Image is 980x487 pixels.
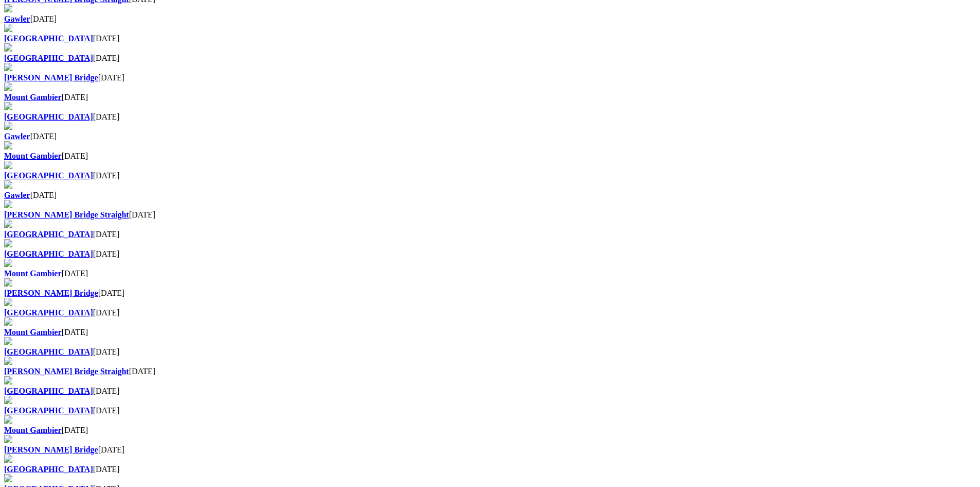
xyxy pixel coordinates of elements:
[4,387,93,395] a: [GEOGRAPHIC_DATA]
[4,122,12,130] img: file-red.svg
[4,4,12,12] img: file-red.svg
[4,132,30,141] a: Gawler
[4,298,12,306] img: file-red.svg
[4,278,12,287] img: file-red.svg
[4,191,30,199] a: Gawler
[4,152,62,160] a: Mount Gambier
[4,73,98,82] a: [PERSON_NAME] Bridge
[4,289,976,298] div: [DATE]
[4,308,976,317] div: [DATE]
[4,63,12,71] img: file-red.svg
[4,93,62,102] a: Mount Gambier
[4,415,12,424] img: file-red.svg
[4,269,62,278] a: Mount Gambier
[4,230,976,239] div: [DATE]
[4,308,93,317] a: [GEOGRAPHIC_DATA]
[4,426,62,434] a: Mount Gambier
[4,132,976,141] div: [DATE]
[4,210,976,220] div: [DATE]
[4,387,976,396] div: [DATE]
[4,14,30,23] a: Gawler
[4,73,976,82] div: [DATE]
[4,289,98,297] a: [PERSON_NAME] Bridge
[4,34,93,43] a: [GEOGRAPHIC_DATA]
[4,54,976,63] div: [DATE]
[4,357,12,365] img: file-red.svg
[4,161,12,169] img: file-red.svg
[4,239,12,247] img: file-red.svg
[4,54,93,62] a: [GEOGRAPHIC_DATA]
[4,269,976,278] div: [DATE]
[4,455,12,463] img: file-red.svg
[4,230,93,239] a: [GEOGRAPHIC_DATA]
[4,14,976,24] div: [DATE]
[4,347,93,356] a: [GEOGRAPHIC_DATA]
[4,34,976,43] div: [DATE]
[4,337,12,345] img: file-red.svg
[4,24,12,32] img: file-red.svg
[4,426,976,435] div: [DATE]
[4,445,98,454] a: [PERSON_NAME] Bridge
[4,347,976,357] div: [DATE]
[4,112,976,122] div: [DATE]
[4,435,12,443] img: file-red.svg
[4,259,12,267] img: file-red.svg
[4,43,12,52] img: file-red.svg
[4,82,12,91] img: file-red.svg
[4,396,12,404] img: file-red.svg
[4,210,129,219] a: [PERSON_NAME] Bridge Straight
[4,328,976,337] div: [DATE]
[4,180,12,189] img: file-red.svg
[4,102,12,110] img: file-red.svg
[4,93,976,102] div: [DATE]
[4,317,12,326] img: file-red.svg
[4,200,12,208] img: file-red.svg
[4,191,976,200] div: [DATE]
[4,249,93,258] a: [GEOGRAPHIC_DATA]
[4,445,976,455] div: [DATE]
[4,465,976,474] div: [DATE]
[4,376,12,384] img: file-red.svg
[4,465,93,474] a: [GEOGRAPHIC_DATA]
[4,367,129,376] a: [PERSON_NAME] Bridge Straight
[4,406,93,415] a: [GEOGRAPHIC_DATA]
[4,249,976,259] div: [DATE]
[4,406,976,415] div: [DATE]
[4,328,62,337] a: Mount Gambier
[4,141,12,149] img: file-red.svg
[4,220,12,228] img: file-red.svg
[4,474,12,482] img: file-red.svg
[4,171,93,180] a: [GEOGRAPHIC_DATA]
[4,152,976,161] div: [DATE]
[4,367,976,376] div: [DATE]
[4,112,93,121] a: [GEOGRAPHIC_DATA]
[4,171,976,180] div: [DATE]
